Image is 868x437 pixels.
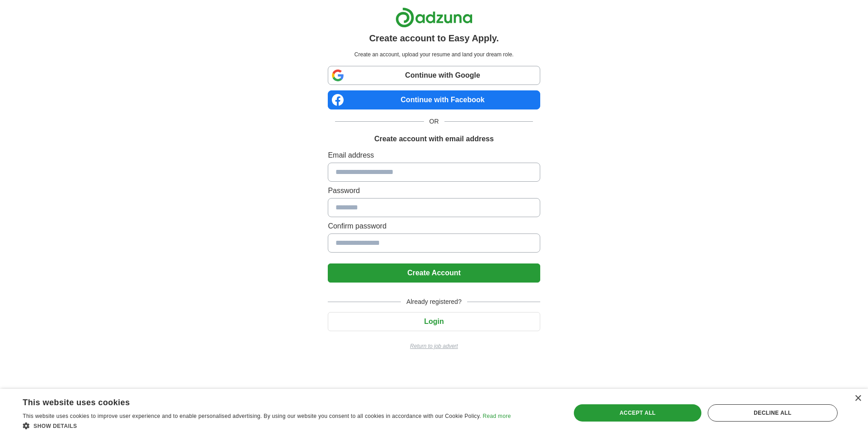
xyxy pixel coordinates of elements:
[328,221,540,232] label: Confirm password
[328,263,540,283] button: Create Account
[574,404,701,422] div: Accept all
[401,297,467,307] span: Already registered?
[23,421,511,430] div: Show details
[328,312,540,331] button: Login
[328,66,540,85] a: Continue with Google
[23,413,481,419] span: This website uses cookies to improve user experience and to enable personalised advertising. By u...
[328,185,540,196] label: Password
[328,90,540,109] a: Continue with Facebook
[328,150,540,161] label: Email address
[483,413,511,419] a: Read more, opens a new window
[424,117,444,126] span: OR
[328,342,540,350] a: Return to job advert
[708,404,838,422] div: Decline all
[34,423,77,429] span: Show details
[374,134,493,144] h1: Create account with email address
[328,318,540,325] a: Login
[330,50,538,59] p: Create an account, upload your resume and land your dream role.
[854,395,861,402] div: Close
[395,7,473,28] img: Adzuna logo
[23,394,488,408] div: This website uses cookies
[369,31,499,45] h1: Create account to Easy Apply.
